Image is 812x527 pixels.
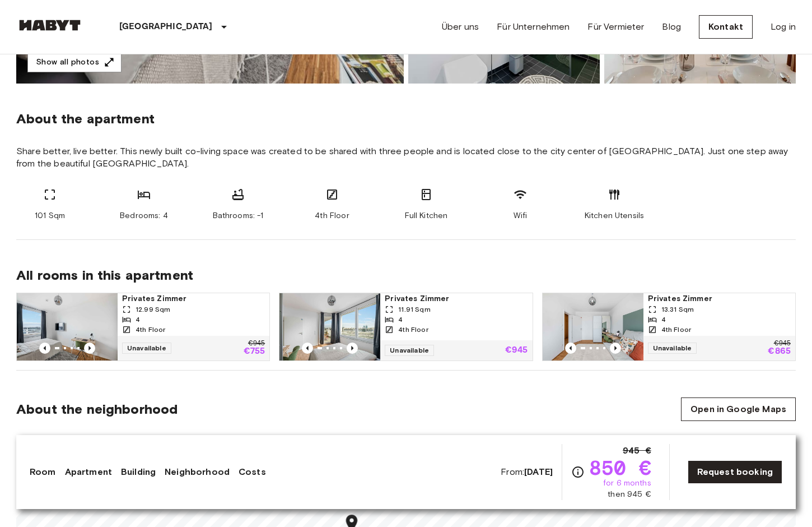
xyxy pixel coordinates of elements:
[587,20,644,34] a: Für Vermieter
[16,145,796,170] span: Share better, live better. This newly built co-living space was created to be shared with three p...
[398,304,430,315] span: 11.91 Sqm
[279,293,380,360] img: Marketing picture of unit DE-02-022-003-02HF
[514,210,528,221] span: Wifi
[213,210,264,221] span: Bathrooms: -1
[542,293,796,361] a: Marketing picture of unit DE-02-022-003-01HFPrevious imagePrevious imagePrivates Zimmer13.31 Sqm4...
[681,397,796,421] a: Open in Google Maps
[122,343,171,354] span: Unavailable
[385,293,528,304] span: Privates Zimmer
[27,52,122,73] button: Show all photos
[623,444,651,457] span: 945 €
[768,347,791,356] p: €865
[279,293,533,361] a: Marketing picture of unit DE-02-022-003-02HFPrevious imagePrevious imagePrivates Zimmer11.91 Sqm4...
[16,20,83,31] img: Habyt
[16,401,178,418] span: About the neighborhood
[661,325,691,335] span: 4th Floor
[16,267,796,284] span: All rooms in this apartment
[585,210,644,221] span: Kitchen Utensils
[315,210,349,221] span: 4th Floor
[565,343,576,354] button: Previous image
[608,489,651,500] span: then 945 €
[661,315,666,325] span: 4
[16,110,155,127] span: About the apartment
[774,340,791,347] p: €945
[136,304,170,315] span: 12.99 Sqm
[442,20,479,34] a: Über uns
[347,343,358,354] button: Previous image
[120,210,168,221] span: Bedrooms: 4
[165,465,230,479] a: Neighborhood
[17,293,118,360] img: Marketing picture of unit DE-02-022-003-04HF
[661,304,694,315] span: 13.31 Sqm
[385,345,434,356] span: Unavailable
[119,20,213,34] p: [GEOGRAPHIC_DATA]
[610,343,621,354] button: Previous image
[121,465,156,479] a: Building
[699,15,753,39] a: Kontakt
[648,293,791,304] span: Privates Zimmer
[248,340,265,347] p: €945
[505,346,528,355] p: €945
[648,343,697,354] span: Unavailable
[398,325,428,335] span: 4th Floor
[662,20,681,34] a: Blog
[398,315,403,325] span: 4
[16,293,270,361] a: Marketing picture of unit DE-02-022-003-04HFPrevious imagePrevious imagePrivates Zimmer12.99 Sqm4...
[688,460,782,484] a: Request booking
[589,457,651,478] span: 850 €
[35,210,65,221] span: 101 Sqm
[405,210,448,221] span: Full Kitchen
[302,343,313,354] button: Previous image
[122,293,265,304] span: Privates Zimmer
[84,343,95,354] button: Previous image
[497,20,570,34] a: Für Unternehmen
[771,20,796,34] a: Log in
[603,478,651,489] span: for 6 months
[136,325,165,335] span: 4th Floor
[65,465,112,479] a: Apartment
[571,465,585,479] svg: Check cost overview for full price breakdown. Please note that discounts apply to new joiners onl...
[136,315,140,325] span: 4
[30,465,56,479] a: Room
[239,465,266,479] a: Costs
[524,466,553,477] b: [DATE]
[39,343,50,354] button: Previous image
[543,293,643,360] img: Marketing picture of unit DE-02-022-003-01HF
[244,347,265,356] p: €755
[501,466,553,478] span: From:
